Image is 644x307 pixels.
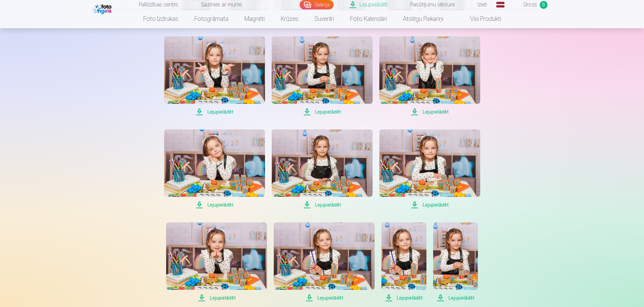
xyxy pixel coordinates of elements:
[135,9,186,28] a: Foto izdrukas
[381,222,426,302] a: Lejupielādēt
[166,294,267,302] span: Lejupielādēt
[523,1,537,9] span: Grozs
[164,129,265,209] a: Lejupielādēt
[379,129,480,209] a: Lejupielādēt
[395,9,451,28] a: Atslēgu piekariņi
[166,222,267,302] a: Lejupielādēt
[379,108,480,116] span: Lejupielādēt
[274,222,375,302] a: Lejupielādēt
[273,9,306,28] a: Krūzes
[379,36,480,116] a: Lejupielādēt
[274,294,375,302] span: Lejupielādēt
[433,294,478,302] span: Lejupielādēt
[272,36,373,116] a: Lejupielādēt
[381,294,426,302] span: Lejupielādēt
[164,108,265,116] span: Lejupielādēt
[93,3,113,14] img: /fa1
[186,9,236,28] a: Fotogrāmata
[306,9,342,28] a: Suvenīri
[236,9,273,28] a: Magnēti
[164,36,265,116] a: Lejupielādēt
[272,201,373,209] span: Lejupielādēt
[272,108,373,116] span: Lejupielādēt
[540,1,547,9] span: 0
[451,9,509,28] a: Visi produkti
[379,201,480,209] span: Lejupielādēt
[272,129,373,209] a: Lejupielādēt
[433,222,478,302] a: Lejupielādēt
[342,9,395,28] a: Foto kalendāri
[164,201,265,209] span: Lejupielādēt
